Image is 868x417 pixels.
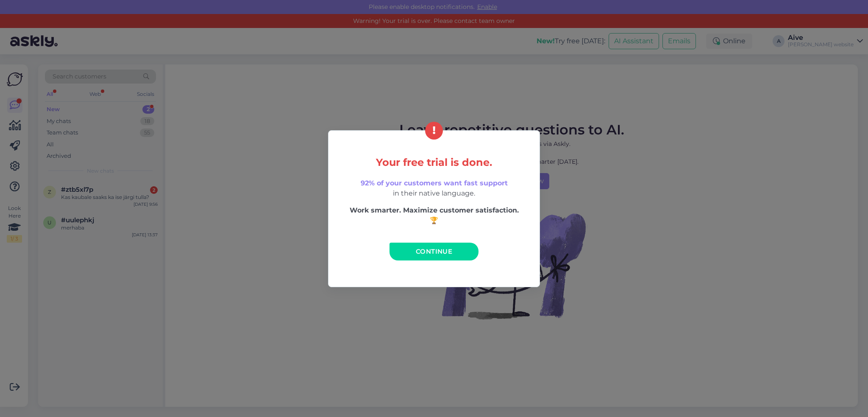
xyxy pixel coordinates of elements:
a: Continue [389,243,479,260]
p: Work smarter. Maximize customer satisfaction. 🏆 [346,205,522,226]
h5: Your free trial is done. [346,157,522,168]
span: Continue [416,247,452,255]
span: 92% of your customers want fast support [361,179,508,187]
p: in their native language. [346,178,522,199]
